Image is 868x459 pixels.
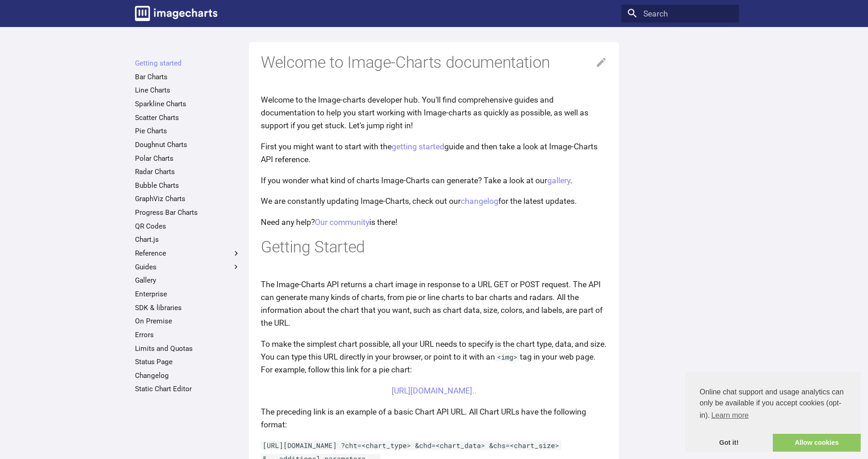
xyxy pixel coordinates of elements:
[261,338,607,376] p: To make the simplest chart possible, all your URL needs to specify is the chart type, data, and s...
[135,72,241,82] a: Bar Charts
[135,290,241,299] a: Enterprise
[261,216,607,229] p: Need any help? is there!
[261,52,607,73] h1: Welcome to Image-Charts documentation
[685,372,861,452] div: cookieconsent
[135,317,241,326] a: On Premise
[135,371,241,380] a: Changelog
[135,59,241,68] a: Getting started
[135,113,241,122] a: Scatter Charts
[135,140,241,149] a: Doughnut Charts
[135,235,241,244] a: Chart.js
[261,174,607,187] p: If you wonder what kind of charts Image-Charts can generate? Take a look at our .
[131,2,221,25] a: Image-Charts documentation
[685,434,773,452] a: dismiss cookie message
[135,181,241,190] a: Bubble Charts
[261,93,607,132] p: Welcome to the Image-charts developer hub. You'll find comprehensive guides and documentation to ...
[135,6,217,21] img: logo
[135,194,241,203] a: GraphViz Charts
[135,357,241,366] a: Status Page
[315,218,369,227] a: Our community
[135,222,241,231] a: QR Codes
[261,140,607,166] p: First you might want to start with the guide and then take a look at Image-Charts API reference.
[135,126,241,136] a: Pie Charts
[135,99,241,109] a: Sparkline Charts
[261,237,607,258] h1: Getting Started
[392,386,477,395] a: [URL][DOMAIN_NAME]..
[495,352,520,361] code: <img>
[547,176,570,185] a: gallery
[261,278,607,330] p: The Image-Charts API returns a chart image in response to a URL GET or POST request. The API can ...
[135,303,241,312] a: SDK & libraries
[700,387,846,422] span: Online chat support and usage analytics can only be available if you accept cookies (opt-in).
[710,409,750,422] a: learn more about cookies
[773,434,861,452] a: allow cookies
[261,195,607,208] p: We are constantly updating Image-Charts, check out our for the latest updates.
[135,208,241,217] a: Progress Bar Charts
[135,276,241,285] a: Gallery
[135,262,241,272] label: Guides
[461,197,498,206] a: changelog
[621,5,739,23] input: Search
[135,249,241,258] label: Reference
[392,142,444,151] a: getting started
[135,167,241,176] a: Radar Charts
[135,330,241,339] a: Errors
[261,405,607,431] p: The preceding link is an example of a basic Chart API URL. All Chart URLs have the following format:
[135,154,241,163] a: Polar Charts
[135,384,241,393] a: Static Chart Editor
[135,344,241,353] a: Limits and Quotas
[135,86,241,95] a: Line Charts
